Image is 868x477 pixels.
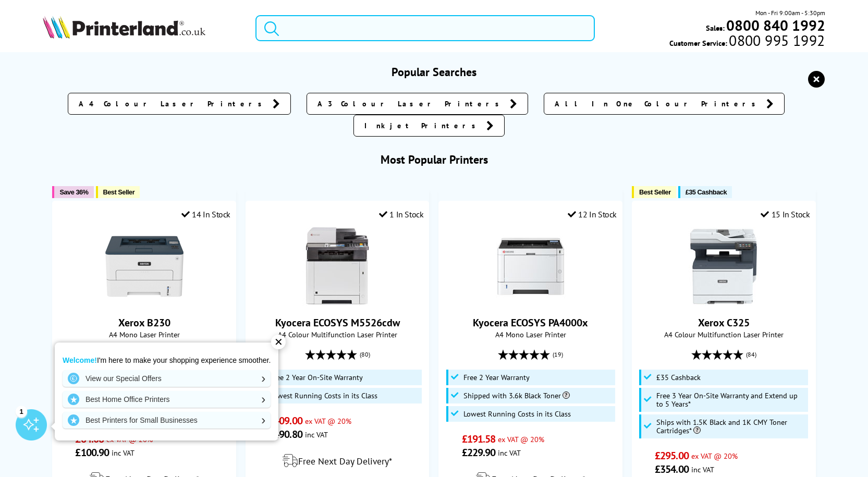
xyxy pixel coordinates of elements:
div: 1 [16,406,27,417]
span: £35 Cashback [686,188,727,196]
input: Search product or brand [255,15,595,41]
span: Best Seller [103,188,135,196]
img: Printerland Logo [43,16,205,39]
span: (19) [553,345,563,364]
div: 14 In Stock [181,209,230,219]
img: Xerox C325 [684,227,763,305]
div: 12 In Stock [568,209,617,219]
a: Best Printers for Small Businesses [63,412,271,429]
a: Best Home Office Printers [63,391,271,408]
span: A4 Mono Laser Printer [444,329,617,339]
a: Inkjet Printers [353,115,505,137]
span: (80) [360,345,370,364]
a: Kyocera ECOSYS PA4000x [473,316,588,329]
span: Free 3 Year On-Site Warranty and Extend up to 5 Years* [656,392,805,408]
span: inc VAT [305,430,328,439]
div: modal_delivery [251,446,424,475]
span: £295.00 [655,449,689,462]
span: ex VAT @ 20% [498,434,544,444]
span: £100.90 [75,446,109,459]
a: All In One Colour Printers [544,93,785,115]
a: A3 Colour Laser Printers [307,93,528,115]
button: Best Seller [96,186,140,198]
a: Xerox C325 [684,297,763,308]
span: Free 2 Year On-Site Warranty [270,373,363,382]
span: All In One Colour Printers [555,99,761,109]
span: £35 Cashback [656,373,701,382]
span: Mon - Fri 9:00am - 5:30pm [755,8,825,18]
h3: Most Popular Printers [43,152,825,167]
b: 0800 840 1992 [726,16,825,35]
a: Kyocera ECOSYS M5526cdw [275,316,400,329]
a: A4 Colour Laser Printers [68,93,291,115]
button: Best Seller [632,186,676,198]
span: £409.00 [268,414,302,427]
div: 15 In Stock [761,209,810,219]
span: A4 Colour Multifunction Laser Printer [251,329,424,339]
span: £490.80 [268,427,302,441]
span: Customer Service: [669,35,825,48]
p: I'm here to make your shopping experience smoother. [63,356,271,365]
a: Kyocera ECOSYS PA4000x [492,297,570,308]
span: Ships with 1.5K Black and 1K CMY Toner Cartridges* [656,418,805,435]
a: 0800 840 1992 [725,20,825,30]
span: Free 2 Year Warranty [463,373,530,382]
div: ✕ [271,335,286,349]
span: Shipped with 3.6k Black Toner [463,392,570,400]
span: (84) [746,345,756,364]
h3: Popular Searches [43,65,825,79]
span: ex VAT @ 20% [305,416,351,426]
span: inc VAT [498,448,521,458]
strong: Welcome! [63,356,97,364]
span: Sales: [706,23,725,33]
span: A3 Colour Laser Printers [317,99,505,109]
img: Kyocera ECOSYS PA4000x [492,227,570,305]
span: A4 Mono Laser Printer [58,329,230,339]
span: £229.90 [462,446,496,459]
a: Kyocera ECOSYS M5526cdw [298,297,376,308]
button: £35 Cashback [678,186,732,198]
img: Xerox B230 [105,227,184,305]
span: A4 Colour Multifunction Laser Printer [638,329,810,339]
a: Printerland Logo [43,16,242,41]
span: inc VAT [691,464,714,474]
a: Xerox B230 [118,316,170,329]
a: View our Special Offers [63,370,271,387]
span: ex VAT @ 20% [691,451,738,461]
span: Save 36% [59,188,88,196]
a: Xerox B230 [105,297,184,308]
span: Lowest Running Costs in its Class [270,392,377,400]
div: 1 In Stock [379,209,424,219]
img: Kyocera ECOSYS M5526cdw [298,227,376,305]
span: 0800 995 1992 [727,35,825,45]
span: £191.58 [462,432,496,446]
span: inc VAT [112,448,135,458]
span: Best Seller [639,188,671,196]
span: A4 Colour Laser Printers [79,99,267,109]
button: Save 36% [52,186,93,198]
span: Inkjet Printers [364,120,481,131]
span: Lowest Running Costs in its Class [463,410,571,418]
span: £354.00 [655,462,689,476]
a: Xerox C325 [698,316,750,329]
